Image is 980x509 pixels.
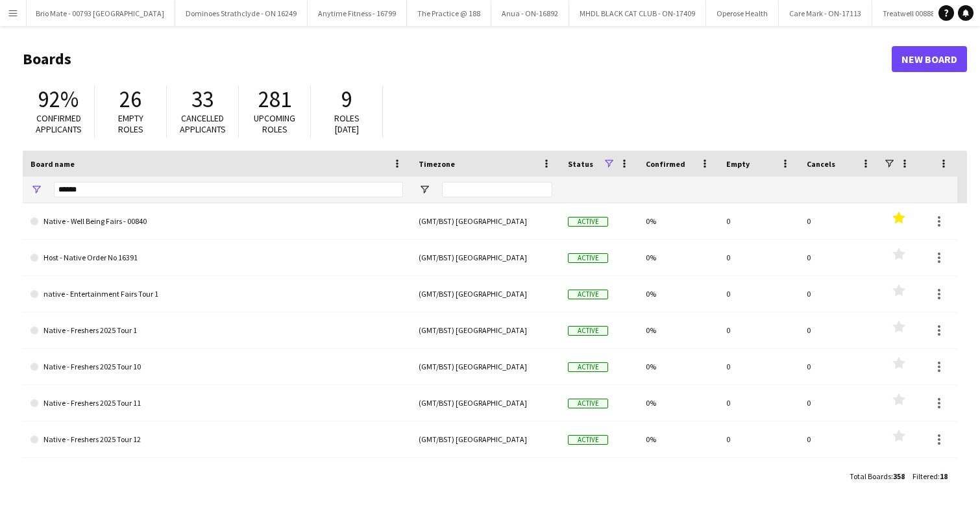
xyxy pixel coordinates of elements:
a: New Board [892,46,967,72]
span: Timezone [419,159,455,169]
div: 0 [799,312,879,348]
span: Roles [DATE] [334,112,360,135]
div: 0 [718,385,799,421]
div: (GMT/BST) [GEOGRAPHIC_DATA] [411,203,560,239]
div: (GMT/BST) [GEOGRAPHIC_DATA] [411,421,560,457]
span: Active [568,253,608,263]
div: (GMT/BST) [GEOGRAPHIC_DATA] [411,458,560,493]
div: (GMT/BST) [GEOGRAPHIC_DATA] [411,240,560,275]
a: Native - Freshers 2025 Tour 10 [31,349,403,385]
button: Open Filter Menu [419,184,430,195]
span: Active [568,326,608,336]
div: 0 [799,240,879,275]
button: The Practice @ 188 [407,1,491,26]
input: Timezone Filter Input [442,182,552,197]
span: 358 [893,471,905,481]
a: native - Entertainment Fairs Tour 1 [31,276,403,312]
button: MHDL BLACK CAT CLUB - ON-17409 [569,1,706,26]
button: Anua - ON-16892 [491,1,569,26]
span: 9 [341,85,352,114]
span: Filtered [913,471,938,481]
div: 0% [638,203,718,239]
span: Total Boards [850,471,891,481]
div: (GMT/BST) [GEOGRAPHIC_DATA] [411,385,560,421]
span: Confirmed [646,159,685,169]
div: 0 [718,421,799,457]
span: 92% [38,85,79,114]
div: 0% [638,421,718,457]
div: 0% [638,349,718,384]
div: (GMT/BST) [GEOGRAPHIC_DATA] [411,276,560,312]
div: 0 [799,203,879,239]
div: : [913,464,948,489]
span: Active [568,290,608,299]
button: Anytime Fitness - 16799 [308,1,407,26]
a: Native - Freshers 2025 Tour 13 [31,458,403,494]
span: Cancelled applicants [180,112,226,135]
div: : [850,464,905,489]
button: Open Filter Menu [31,184,42,195]
button: Brio Mate - 00793 [GEOGRAPHIC_DATA] [25,1,175,26]
span: 18 [940,471,948,481]
button: Operose Health [706,1,779,26]
div: 0% [638,385,718,421]
a: Native - Well Being Fairs - 00840 [31,203,403,240]
span: 281 [258,85,291,114]
span: 33 [191,85,214,114]
span: Active [568,217,608,227]
div: 0 [799,385,879,421]
span: Empty [726,159,750,169]
div: 0 [718,240,799,275]
div: 0 [799,349,879,384]
div: (GMT/BST) [GEOGRAPHIC_DATA] [411,312,560,348]
a: Host - Native Order No 16391 [31,240,403,276]
span: Active [568,399,608,408]
div: 0 [718,203,799,239]
div: 0% [638,240,718,275]
span: Status [568,159,593,169]
a: Native - Freshers 2025 Tour 12 [31,421,403,458]
span: Upcoming roles [254,112,295,135]
span: Confirmed applicants [36,112,82,135]
div: (GMT/BST) [GEOGRAPHIC_DATA] [411,349,560,384]
span: Cancels [807,159,835,169]
span: Active [568,435,608,445]
a: Native - Freshers 2025 Tour 11 [31,385,403,421]
div: 0 [718,458,799,493]
div: 0% [638,312,718,348]
div: 0 [718,276,799,312]
div: 0% [638,276,718,312]
button: Dominoes Strathclyde - ON 16249 [175,1,308,26]
a: Native - Freshers 2025 Tour 1 [31,312,403,349]
span: Active [568,362,608,372]
span: Board name [31,159,75,169]
div: 0 [799,421,879,457]
div: 0 [799,458,879,493]
button: Care Mark - ON-17113 [779,1,872,26]
input: Board name Filter Input [54,182,403,197]
h1: Boards [23,49,892,69]
span: 26 [119,85,141,114]
div: 0 [718,349,799,384]
span: Empty roles [118,112,143,135]
div: 0 [799,276,879,312]
div: 0 [718,312,799,348]
div: 0% [638,458,718,493]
